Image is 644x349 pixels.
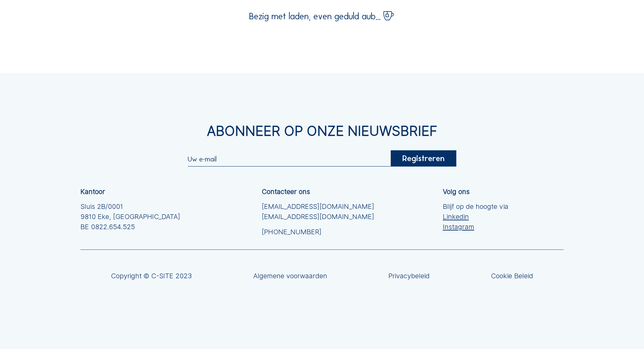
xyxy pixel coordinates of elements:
[262,188,310,195] div: Contacteer ons
[443,201,508,232] div: Blijf op de hoogte via
[443,222,508,232] a: Instagram
[249,12,381,21] span: Bezig met laden, even geduld aub...
[253,272,327,279] a: Algemene voorwaarden
[491,272,533,279] a: Cookie Beleid
[188,155,390,163] input: Uw e-mail
[443,212,508,222] a: Linkedin
[111,272,192,279] div: Copyright © C-SITE 2023
[80,124,564,137] div: Abonneer op onze nieuwsbrief
[388,272,430,279] a: Privacybeleid
[443,188,470,195] div: Volg ons
[262,201,374,212] a: [EMAIL_ADDRESS][DOMAIN_NAME]
[262,227,374,237] a: [PHONE_NUMBER]
[80,188,105,195] div: Kantoor
[390,150,456,167] div: Registreren
[80,201,180,232] div: Sluis 2B/0001 9810 Eke, [GEOGRAPHIC_DATA] BE 0822.654.525
[262,212,374,222] a: [EMAIL_ADDRESS][DOMAIN_NAME]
